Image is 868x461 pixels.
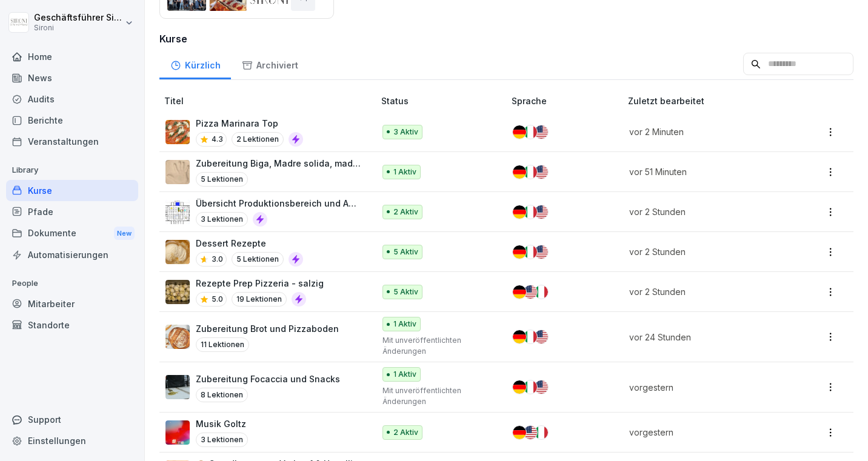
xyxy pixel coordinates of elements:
[6,131,138,152] a: Veranstaltungen
[382,385,492,407] p: Mit unveröffentlichten Änderungen
[513,426,526,439] img: de.svg
[196,433,248,447] p: 3 Lektionen
[196,197,362,210] p: Übersicht Produktionsbereich und Abläufe
[165,375,190,399] img: gxsr99ubtjittqjfg6pwkycm.png
[165,160,190,184] img: ekvwbgorvm2ocewxw43lsusz.png
[393,247,418,257] p: 5 Aktiv
[114,227,135,240] div: New
[212,294,223,305] p: 5.0
[232,252,284,267] p: 5 Lektionen
[629,331,781,343] p: vor 24 Stunden
[6,293,138,314] a: Mitarbeiter
[165,420,190,445] img: yh4wz2vfvintp4rn1kv0mog4.png
[513,205,526,219] img: de.svg
[535,426,548,439] img: it.svg
[165,200,190,224] img: yywuv9ckt9ax3nq56adns8w7.png
[535,165,548,179] img: us.svg
[513,285,526,299] img: de.svg
[524,285,537,299] img: us.svg
[629,245,781,258] p: vor 2 Stunden
[629,285,781,298] p: vor 2 Stunden
[629,165,781,178] p: vor 51 Minuten
[393,287,418,297] p: 5 Aktiv
[628,95,796,107] p: Zuletzt bearbeitet
[165,280,190,304] img: gmye01l4f1zcre5ud7hs9fxs.png
[393,167,416,177] p: 1 Aktiv
[535,245,548,259] img: us.svg
[524,125,537,139] img: it.svg
[34,13,122,23] p: Geschäftsführer Sironi
[629,205,781,218] p: vor 2 Stunden
[196,322,339,335] p: Zubereitung Brot und Pizzaboden
[196,237,303,250] p: Dessert Rezepte
[6,88,138,110] a: Audits
[6,274,138,293] p: People
[34,24,122,32] p: Sironi
[6,201,138,222] div: Pfade
[524,205,537,219] img: it.svg
[535,285,548,299] img: it.svg
[6,409,138,430] div: Support
[393,427,418,438] p: 2 Aktiv
[6,430,138,451] a: Einstellungen
[212,134,223,145] p: 4.3
[512,95,623,107] p: Sprache
[6,110,138,131] div: Berichte
[393,369,416,380] p: 1 Aktiv
[6,222,138,245] div: Dokumente
[196,117,303,130] p: Pizza Marinara Top
[6,67,138,88] a: News
[196,212,248,227] p: 3 Lektionen
[212,254,223,265] p: 3.0
[513,380,526,394] img: de.svg
[196,373,340,385] p: Zubereitung Focaccia und Snacks
[382,335,492,357] p: Mit unveröffentlichten Änderungen
[159,32,853,46] h3: Kurse
[513,245,526,259] img: de.svg
[6,46,138,67] a: Home
[6,244,138,265] a: Automatisierungen
[535,380,548,394] img: us.svg
[513,125,526,139] img: de.svg
[6,180,138,201] a: Kurse
[165,325,190,349] img: w9nobtcttnghg4wslidxrrlr.png
[629,125,781,138] p: vor 2 Minuten
[513,165,526,179] img: de.svg
[6,314,138,336] a: Standorte
[524,330,537,343] img: it.svg
[513,330,526,343] img: de.svg
[524,245,537,259] img: it.svg
[629,381,781,394] p: vorgestern
[196,337,249,352] p: 11 Lektionen
[524,380,537,394] img: it.svg
[232,132,284,147] p: 2 Lektionen
[196,417,248,430] p: Musik Goltz
[629,426,781,439] p: vorgestern
[535,205,548,219] img: us.svg
[6,161,138,180] p: Library
[535,330,548,343] img: us.svg
[165,120,190,144] img: jnx4cumldtmuu36vvhh5e6s9.png
[6,222,138,245] a: DokumenteNew
[232,292,287,307] p: 19 Lektionen
[524,165,537,179] img: it.svg
[231,48,309,79] a: Archiviert
[381,95,507,107] p: Status
[196,388,248,402] p: 8 Lektionen
[196,172,248,187] p: 5 Lektionen
[196,277,324,290] p: Rezepte Prep Pizzeria - salzig
[164,95,376,107] p: Titel
[393,127,418,138] p: 3 Aktiv
[524,426,537,439] img: us.svg
[393,207,418,217] p: 2 Aktiv
[535,125,548,139] img: us.svg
